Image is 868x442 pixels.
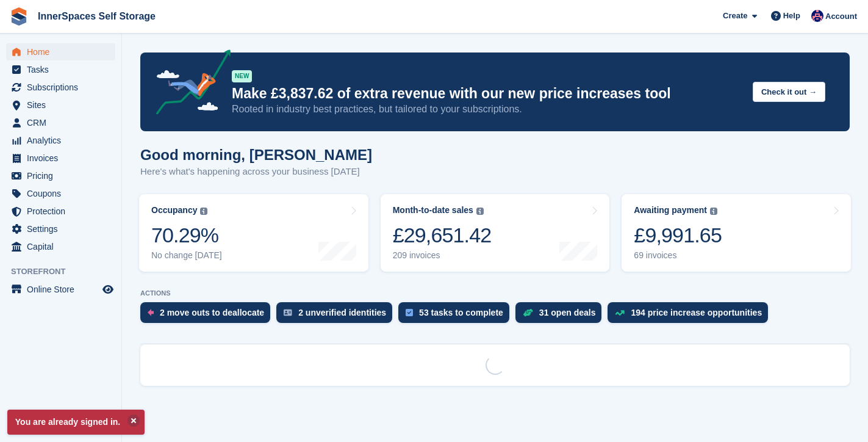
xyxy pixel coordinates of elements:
[515,302,608,329] a: 31 open deals
[6,114,115,131] a: menu
[6,96,115,114] a: menu
[276,302,398,329] a: 2 unverified identities
[406,309,413,316] img: task-75834270c22a3079a89374b754ae025e5fb1db73e45f91037f5363f120a921f8.svg
[140,289,850,297] p: ACTIONS
[634,223,722,248] div: £9,991.65
[6,167,115,184] a: menu
[11,266,121,278] span: Storefront
[419,308,503,317] div: 53 tasks to complete
[6,61,115,78] a: menu
[151,250,222,261] div: No change [DATE]
[631,308,762,317] div: 194 price increase opportunities
[27,96,100,114] span: Sites
[101,282,115,297] a: Preview store
[27,132,100,149] span: Analytics
[608,302,774,329] a: 194 price increase opportunities
[140,165,372,179] p: Here's what's happening across your business [DATE]
[811,10,823,22] img: Dominic Hampson
[33,6,160,26] a: InnerSpaces Self Storage
[615,310,625,316] img: price_increase_opportunities-93ffe204e8149a01c8c9dc8f82e8f89637d9d84a8eef4429ea346261dce0b2c0.svg
[27,281,100,298] span: Online Store
[151,205,197,216] div: Occupancy
[298,308,386,317] div: 2 unverified identities
[710,208,717,215] img: icon-info-grey-7440780725fd019a000dd9b08b2336e03edf1995a4989e88bcd33f0948082b44.svg
[6,238,115,255] a: menu
[284,309,292,316] img: verify_identity-adf6edd0f0f0b5bbfe63781bf79b02c33cf7c696d77639b501bdc392416b5a36.svg
[783,10,800,22] span: Help
[27,167,100,184] span: Pricing
[393,205,473,216] div: Month-to-date sales
[6,281,115,298] a: menu
[232,70,252,82] div: NEW
[6,132,115,149] a: menu
[381,194,610,272] a: Month-to-date sales £29,651.42 209 invoices
[146,49,231,119] img: price-adjustments-announcement-icon-8257ccfd72463d97f412b2fc003d46551f7dbcb40ab6d574587a9cd5c0d94...
[476,208,484,215] img: icon-info-grey-7440780725fd019a000dd9b08b2336e03edf1995a4989e88bcd33f0948082b44.svg
[634,250,722,261] div: 69 invoices
[634,205,707,216] div: Awaiting payment
[27,203,100,220] span: Protection
[151,223,222,248] div: 70.29%
[6,185,115,202] a: menu
[148,309,154,316] img: move_outs_to_deallocate_icon-f764333ba52eb49d3ac5e1228854f67142a1ed5810a6f6cc68b1a99e826820c5.svg
[27,79,100,96] span: Subscriptions
[753,82,825,102] button: Check it out →
[27,43,100,60] span: Home
[523,308,533,317] img: deal-1b604bf984904fb50ccaf53a9ad4b4a5d6e5aea283cecdc64d6e3604feb123c2.svg
[27,150,100,167] span: Invoices
[6,203,115,220] a: menu
[200,208,207,215] img: icon-info-grey-7440780725fd019a000dd9b08b2336e03edf1995a4989e88bcd33f0948082b44.svg
[6,43,115,60] a: menu
[27,220,100,237] span: Settings
[393,250,492,261] div: 209 invoices
[140,302,276,329] a: 2 move outs to deallocate
[723,10,747,22] span: Create
[139,194,368,272] a: Occupancy 70.29% No change [DATE]
[27,61,100,78] span: Tasks
[6,79,115,96] a: menu
[232,85,743,103] p: Make £3,837.62 of extra revenue with our new price increases tool
[539,308,596,317] div: 31 open deals
[6,220,115,237] a: menu
[27,114,100,131] span: CRM
[622,194,851,272] a: Awaiting payment £9,991.65 69 invoices
[27,185,100,202] span: Coupons
[7,410,145,435] p: You are already signed in.
[140,147,372,163] h1: Good morning, [PERSON_NAME]
[825,10,857,23] span: Account
[160,308,264,317] div: 2 move outs to deallocate
[398,302,515,329] a: 53 tasks to complete
[393,223,492,248] div: £29,651.42
[6,150,115,167] a: menu
[232,103,743,116] p: Rooted in industry best practices, but tailored to your subscriptions.
[10,7,28,26] img: stora-icon-8386f47178a22dfd0bd8f6a31ec36ba5ce8667c1dd55bd0f319d3a0aa187defe.svg
[27,238,100,255] span: Capital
